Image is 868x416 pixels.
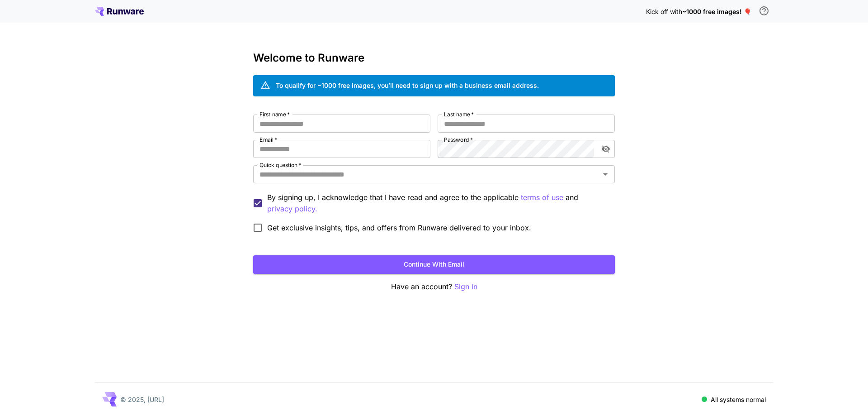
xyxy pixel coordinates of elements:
div: To qualify for ~1000 free images, you’ll need to sign up with a business email address. [276,81,539,90]
button: Open [599,168,612,181]
p: Have an account? [253,281,615,292]
button: In order to qualify for free credit, you need to sign up with a business email address and click ... [755,2,773,20]
button: toggle password visibility [598,141,614,157]
label: First name [259,110,290,118]
label: Email [259,136,277,143]
button: Sign in [454,281,477,292]
span: Get exclusive insights, tips, and offers from Runware delivered to your inbox. [267,222,531,233]
label: Quick question [259,161,301,169]
label: Password [444,136,473,143]
span: Kick off with [646,8,682,15]
span: ~1000 free images! 🎈 [682,8,751,15]
label: Last name [444,110,474,118]
button: By signing up, I acknowledge that I have read and agree to the applicable terms of use and [267,203,317,215]
p: privacy policy. [267,203,317,215]
button: By signing up, I acknowledge that I have read and agree to the applicable and privacy policy. [521,192,563,203]
p: By signing up, I acknowledge that I have read and agree to the applicable and [267,192,608,215]
button: Continue with email [253,255,615,274]
h3: Welcome to Runware [253,52,615,64]
p: © 2025, [URL] [120,395,164,404]
p: terms of use [521,192,563,203]
p: All systems normal [711,395,766,404]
